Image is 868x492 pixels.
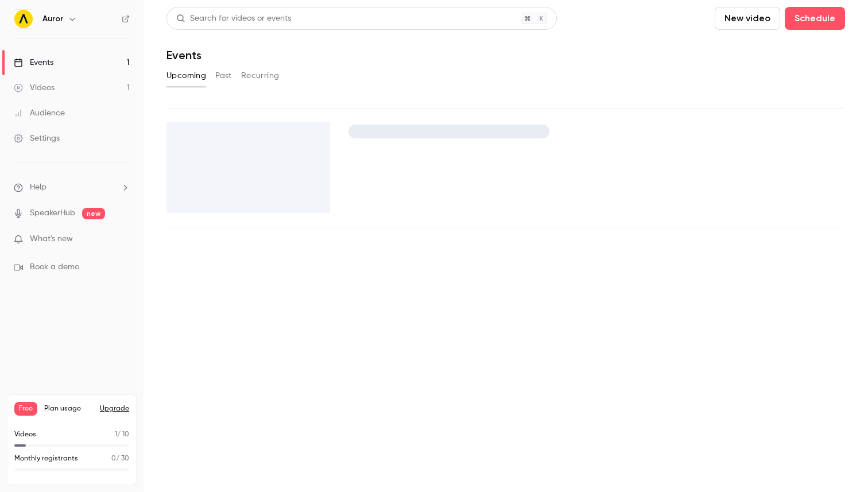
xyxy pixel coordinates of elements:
div: Audience [14,107,65,119]
span: Plan usage [44,404,93,413]
button: Upgrade [100,404,129,413]
a: SpeakerHub [30,207,75,219]
div: Events [14,57,53,68]
p: Monthly registrants [14,454,78,464]
button: Upcoming [166,67,206,85]
div: Videos [14,82,55,94]
p: / 10 [115,429,129,440]
img: Auror [14,10,33,28]
p: / 30 [111,454,129,464]
div: Settings [14,133,60,144]
span: What's new [30,233,73,245]
span: Help [30,181,46,193]
span: Book a demo [30,261,79,273]
button: Recurring [241,67,280,85]
span: new [82,208,105,219]
div: Search for videos or events [176,13,291,25]
p: Videos [14,429,36,440]
h1: Events [166,48,201,62]
button: Past [215,67,232,85]
button: Schedule [785,7,845,30]
span: 0 [111,455,116,462]
h6: Auror [42,13,63,25]
span: 1 [115,431,117,438]
button: New video [715,7,780,30]
span: Free [14,402,37,416]
li: help-dropdown-opener [14,181,130,193]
